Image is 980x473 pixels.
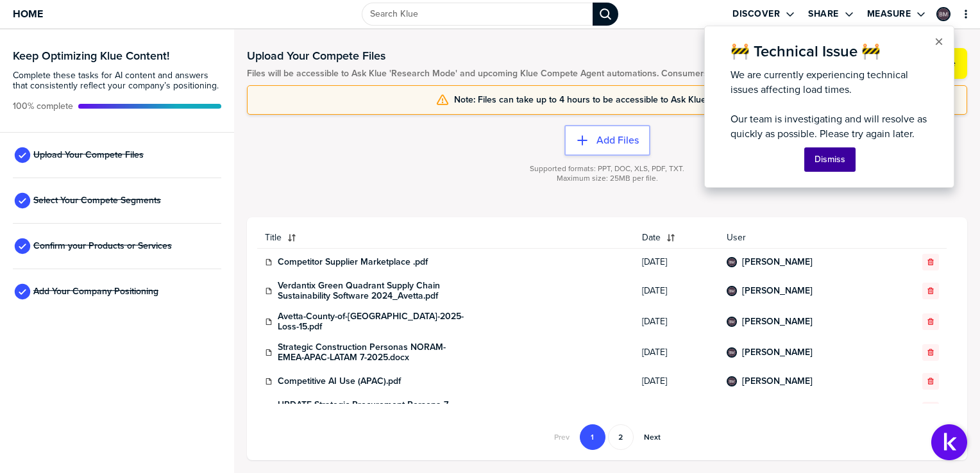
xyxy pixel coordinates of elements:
[265,233,282,243] span: Title
[33,286,158,297] span: Add Your Company Positioning
[938,8,949,20] img: 773b312f6bb182941ae6a8f00171ac48-sml.png
[808,8,839,20] label: Share
[728,378,736,385] img: 773b312f6bb182941ae6a8f00171ac48-sml.png
[278,257,428,267] a: Competitor Supplier Marketplace .pdf
[13,50,221,62] h3: Keep Optimizing Klue Content!
[247,48,819,63] h1: Upload Your Compete Files
[931,424,967,460] button: Open Support Center
[731,67,928,97] p: We are currently experiencing technical issues affecting load times.
[728,349,736,356] img: 773b312f6bb182941ae6a8f00171ac48-sml.png
[732,8,780,20] label: Discover
[278,342,470,363] a: Strategic Construction Personas NORAM-EMEA-APAC-LATAM 7-2025.docx
[278,400,470,420] a: UPDATE Strategic Procurement Persona 7-2025.pdf
[742,376,813,386] a: [PERSON_NAME]
[13,8,43,19] span: Home
[642,376,711,386] span: [DATE]
[742,286,813,296] a: [PERSON_NAME]
[13,101,73,112] span: Active
[934,34,943,49] button: Close
[936,7,950,21] div: Barb Mard
[557,174,658,183] span: Maximum size: 25MB per file.
[642,286,711,296] span: [DATE]
[278,281,470,301] a: Verdantix Green Quadrant Supply Chain Sustainability Software 2024_Avetta.pdf
[593,3,618,26] div: Search Klue
[935,6,952,22] a: Edit Profile
[642,233,661,243] span: Date
[642,347,711,358] span: [DATE]
[13,71,221,91] span: Complete these tasks for AI content and answers that consistently reflect your company’s position...
[727,317,737,327] div: Barb Mard
[728,258,736,266] img: 773b312f6bb182941ae6a8f00171ac48-sml.png
[642,257,711,267] span: [DATE]
[727,257,737,267] div: Barb Mard
[728,287,736,295] img: 773b312f6bb182941ae6a8f00171ac48-sml.png
[727,233,884,243] span: User
[731,42,928,61] h2: 🚧 Technical Issue 🚧
[278,311,470,332] a: Avetta-County-of-[GEOGRAPHIC_DATA]-2025-Loss-15.pdf
[454,95,778,105] span: Note: Files can take up to 4 hours to be accessible to Ask Klue 'Research Mode'.
[33,241,172,251] span: Confirm your Products or Services
[278,376,401,386] a: Competitive AI Use (APAC).pdf
[742,347,813,358] a: [PERSON_NAME]
[642,317,711,327] span: [DATE]
[867,8,911,20] label: Measure
[728,318,736,326] img: 773b312f6bb182941ae6a8f00171ac48-sml.png
[247,69,819,79] span: Files will be accessible to Ask Klue 'Research Mode' and upcoming Klue Compete Agent automations....
[33,150,144,160] span: Upload Your Compete Files
[530,164,684,174] span: Supported formats: PPT, DOC, XLS, PDF, TXT.
[545,424,670,450] nav: Pagination Navigation
[804,147,856,172] button: Dismiss
[546,424,577,450] button: Go to previous page
[727,286,737,296] div: Barb Mard
[742,317,813,327] a: [PERSON_NAME]
[742,257,813,267] a: [PERSON_NAME]
[608,424,634,450] button: Go to page 2
[727,347,737,358] div: Barb Mard
[727,376,737,386] div: Barb Mard
[33,195,161,206] span: Select Your Compete Segments
[636,424,668,450] button: Go to next page
[596,134,639,147] label: Add Files
[362,3,593,26] input: Search Klue
[731,112,928,141] p: Our team is investigating and will resolve as quickly as possible. Please try again later.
